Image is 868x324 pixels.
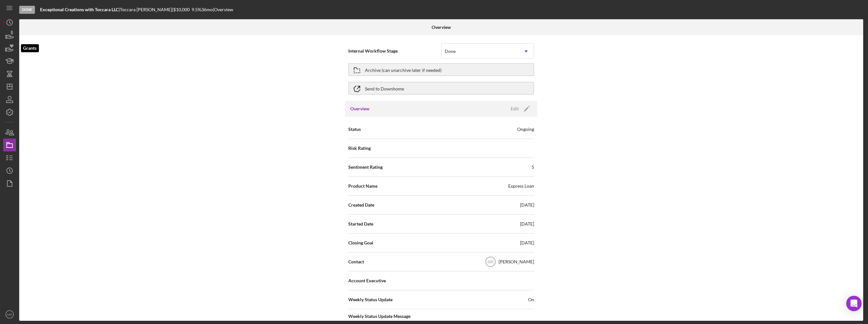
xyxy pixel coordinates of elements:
[517,126,534,132] div: Ongoing
[432,25,451,30] b: Overview
[532,164,534,170] div: 5
[19,6,35,14] div: Done
[520,221,534,227] div: [DATE]
[192,7,201,12] div: 9.5 %
[348,296,393,303] span: Weekly Status Update
[213,7,233,12] div: | Overview
[499,259,534,265] div: [PERSON_NAME]
[350,106,369,112] h3: Overview
[488,260,494,264] text: MR
[508,183,534,189] div: Express Loan
[40,7,119,12] b: Exceptional Creations with Toccara LLC
[365,82,404,94] div: Send to Downhome
[348,277,386,284] span: Account Executive
[846,296,862,311] div: Open Intercom Messenger
[40,7,120,12] div: |
[520,240,534,246] div: [DATE]
[348,202,374,208] span: Created Date
[348,183,377,189] span: Product Name
[348,82,534,95] button: Send to Downhome
[7,313,12,316] text: MR
[348,313,534,320] span: Weekly Status Update Message
[348,240,373,246] span: Closing Goal
[348,164,383,170] span: Sentiment Rating
[3,308,16,321] button: MR
[528,296,534,303] span: On
[348,145,371,151] span: Risk Rating
[511,104,519,114] div: Edit
[445,49,456,54] div: Done
[348,221,373,227] span: Started Date
[201,7,213,12] div: 36 mo
[507,104,532,114] button: Edit
[348,126,361,132] span: Status
[348,48,441,54] span: Internal Workflow Stage
[120,7,173,12] div: Toccara [PERSON_NAME] |
[173,7,192,12] div: $10,000
[520,202,534,208] div: [DATE]
[348,63,534,76] button: Archive (can unarchive later if needed)
[365,64,442,75] div: Archive (can unarchive later if needed)
[348,259,364,265] span: Contact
